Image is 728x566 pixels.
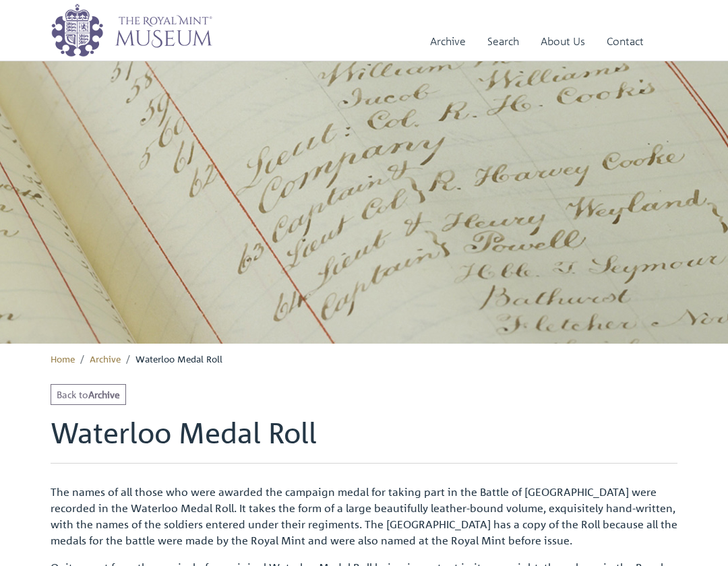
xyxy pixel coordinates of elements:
a: Search [487,22,519,61]
h1: Waterloo Medal Roll [51,416,677,463]
a: Home [51,352,75,365]
img: logo_wide.png [51,3,212,57]
a: Contact [607,22,644,61]
a: Archive [90,352,121,365]
span: The names of all those who were awarded the campaign medal for taking part in the Battle of [GEOG... [51,485,677,547]
a: About Us [541,22,585,61]
strong: Archive [88,388,120,400]
span: Waterloo Medal Roll [135,352,222,365]
a: Archive [430,22,466,61]
a: Back toArchive [51,384,126,405]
